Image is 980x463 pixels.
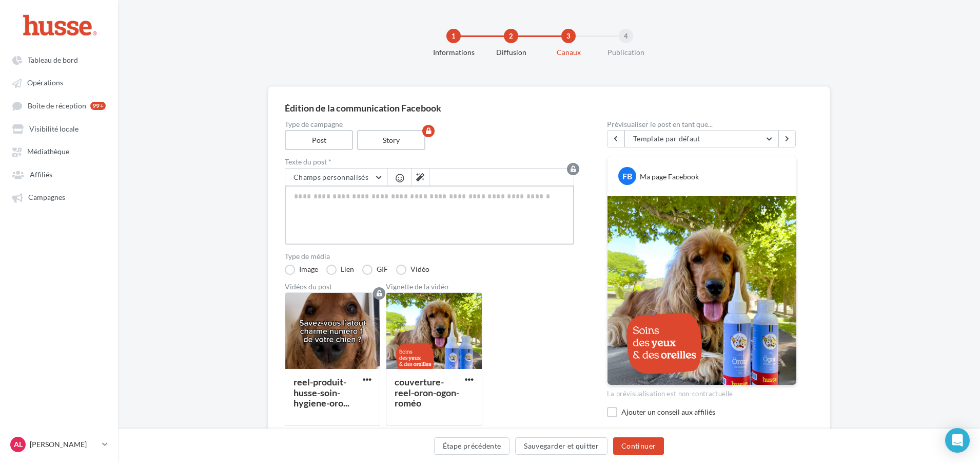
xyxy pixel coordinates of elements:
[515,437,607,455] button: Sauvegarder et quitter
[6,50,112,69] a: Tableau de bord
[285,130,353,150] label: Post
[30,439,98,450] p: [PERSON_NAME]
[421,47,486,58] div: Informations
[386,283,482,290] div: Vignette de la vidéo
[624,130,778,147] button: Template par défaut
[607,121,797,128] div: Prévisualiser le post en tant que...
[478,47,544,58] div: Diffusion
[285,158,574,165] label: Texte du post *
[536,47,601,58] div: Canaux
[28,55,78,64] span: Tableau de bord
[561,29,576,43] div: 3
[28,193,65,202] span: Campagnes
[30,170,52,179] span: Affiliés
[29,124,79,133] span: Visibilité locale
[6,96,112,115] a: Boîte de réception 99+
[607,385,797,399] div: La prévisualisation est non-contractuelle
[27,79,63,87] span: Opérations
[293,173,368,181] span: Champs personnalisés
[6,142,112,160] a: Médiathèque
[285,265,318,275] label: Image
[633,134,700,143] span: Template par défaut
[6,188,112,206] a: Campagnes
[6,119,112,138] a: Visibilité locale
[395,376,459,409] div: couverture-reel-oron-ogon-roméo
[945,428,970,453] div: Open Intercom Messenger
[504,29,518,43] div: 2
[285,283,380,290] div: Vidéos du post
[362,265,388,275] label: GIF
[326,265,354,275] label: Lien
[14,439,23,450] span: AL
[640,172,699,181] div: Ma page Facebook
[28,101,86,110] span: Boîte de réception
[593,47,659,58] div: Publication
[613,437,664,455] button: Continuer
[8,435,110,454] a: AL [PERSON_NAME]
[90,102,106,110] div: 99+
[621,407,797,417] div: Ajouter un conseil aux affiliés
[446,29,461,43] div: 1
[6,73,112,91] a: Opérations
[27,147,69,156] span: Médiathèque
[6,165,112,183] a: Affiliés
[293,376,349,409] div: reel-produit-husse-soin-hygiene-oro...
[285,169,387,186] button: Champs personnalisés
[357,130,425,150] label: Story
[618,167,636,185] div: FB
[285,121,574,128] label: Type de campagne
[619,29,633,43] div: 4
[434,437,510,455] button: Étape précédente
[285,103,813,113] div: Édition de la communication Facebook
[396,265,429,275] label: Vidéo
[285,253,574,260] label: Type de média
